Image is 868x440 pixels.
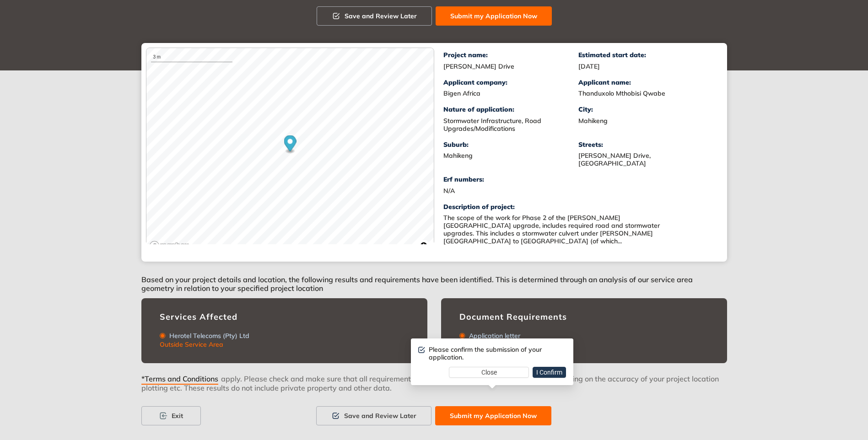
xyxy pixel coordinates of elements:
div: Based on your project details and location, the following results and requirements have been iden... [141,262,727,298]
div: [PERSON_NAME] Drive, [GEOGRAPHIC_DATA] [578,152,713,167]
span: The scope of the work for Phase 2 of the [PERSON_NAME][GEOGRAPHIC_DATA] upgrade, includes require... [443,214,660,245]
span: Submit my Application Now [450,411,537,421]
button: I Confirm [533,367,566,378]
div: City: [578,106,713,113]
div: Document Requirements [459,312,709,322]
button: Save and Review Later [317,6,432,26]
div: Nature of application: [443,106,578,113]
div: Please confirm the submission of your application. [429,346,566,361]
div: [DATE] [578,63,713,70]
div: 3 m [151,53,233,62]
button: Save and Review Later [316,406,431,425]
div: Map marker [284,135,296,154]
div: Project name: [443,51,578,59]
div: Mahikeng [578,117,713,125]
span: Save and Review Later [345,11,417,21]
span: Exit [172,411,183,421]
div: Applicant name: [578,79,713,86]
span: ... [618,237,622,245]
div: Services Affected [160,312,409,322]
div: The scope of the work for Phase 2 of the Nelson Mandela Road upgrade, includes required road and ... [443,214,672,245]
div: Applicant company: [443,79,578,86]
div: Thanduxolo Mthobisi Qwabe [578,90,713,97]
div: Stormwater Infrastructure, Road Upgrades/Modifications [443,117,578,133]
button: *Terms and Conditions [141,374,221,381]
div: Estimated start date: [578,51,713,59]
span: *Terms and Conditions [141,375,218,384]
button: Submit my Application Now [435,406,551,425]
div: Streets: [578,141,713,149]
button: Submit my Application Now [436,6,552,26]
div: Mahikeng [443,152,578,160]
button: Exit [141,406,201,425]
div: Bigen Africa [443,90,578,97]
div: Suburb: [443,141,578,149]
span: Save and Review Later [344,411,416,421]
button: Close [449,367,529,378]
div: Application letter [465,332,520,340]
a: Mapbox logo [149,241,189,251]
span: Outside Service Area [160,340,223,349]
span: I Confirm [536,367,562,377]
span: Submit my Application Now [450,11,537,21]
span: Close [481,367,497,377]
div: Erf numbers: [443,176,578,183]
div: Description of project: [443,203,713,211]
div: apply. Please check and make sure that all requirements have been met. Deviations may occur depen... [141,374,727,406]
div: N/A [443,187,578,195]
div: [PERSON_NAME] Drive [443,63,578,70]
canvas: Map [146,48,434,254]
span: Toggle attribution [421,241,426,251]
div: Herotel Telecoms (Pty) Ltd [166,332,249,340]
